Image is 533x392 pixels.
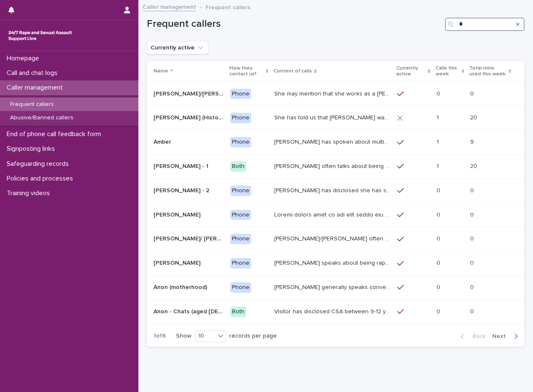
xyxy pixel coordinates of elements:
p: 0 [470,89,476,98]
p: Abbie/Emily (Anon/'I don't know'/'I can't remember') [153,89,225,98]
span: Back [468,333,486,339]
p: 0 [470,210,476,219]
p: 1 of 6 [147,326,173,346]
div: Phone [230,234,251,244]
p: 20 [470,161,479,170]
p: She has told us that Prince Andrew was involved with her abuse. Men from Hollywood (or 'Hollywood... [274,113,392,121]
a: Caller management [143,2,196,11]
p: Frequent callers [3,101,60,108]
p: Policies and processes [3,175,80,183]
p: [PERSON_NAME] - 2 [153,186,211,194]
div: Phone [230,186,251,196]
p: [PERSON_NAME] - 1 [153,161,210,170]
p: 1 [437,161,440,170]
p: How they contact us? [229,64,264,79]
div: 10 [195,332,215,340]
p: [PERSON_NAME] [153,210,202,219]
p: 0 [437,258,442,267]
div: Both [230,307,246,317]
p: Visitor has disclosed CSA between 9-12 years of age involving brother in law who lifted them out ... [274,307,392,315]
tr: [PERSON_NAME] (Historic Plan)[PERSON_NAME] (Historic Plan) PhoneShe has told us that [PERSON_NAME... [147,106,525,130]
p: Amber [153,137,173,146]
p: Amy has disclosed she has survived two rapes, one in the UK and the other in Australia in 2013. S... [274,186,392,194]
p: Amber has spoken about multiple experiences of sexual abuse. Amber told us she is now 18 (as of 0... [274,137,392,146]
p: 0 [437,234,442,242]
input: Search [445,18,525,31]
p: Anon (motherhood) [153,282,209,291]
p: [PERSON_NAME] (Historic Plan) [153,113,225,121]
p: Calls this week [436,64,460,79]
p: 0 [470,234,476,242]
p: 0 [470,186,476,194]
p: 9 [470,137,476,146]
div: Phone [230,210,251,220]
tr: [PERSON_NAME] - 1[PERSON_NAME] - 1 Both[PERSON_NAME] often talks about being raped a night before... [147,154,525,178]
p: Call and chat logs [3,69,64,77]
tr: AmberAmber Phone[PERSON_NAME] has spoken about multiple experiences of [MEDICAL_DATA]. [PERSON_NA... [147,130,525,155]
p: Show [176,333,191,340]
p: Caller speaks about being raped and abused by the police and her ex-husband of 20 years. She has ... [274,258,392,267]
p: [PERSON_NAME] [153,258,202,267]
p: 0 [437,282,442,291]
p: Currently active [396,64,426,79]
p: Anon - Chats (aged 16 -17) [153,307,225,315]
p: Caller generally speaks conversationally about many different things in her life and rarely speak... [274,282,392,291]
p: 0 [437,210,442,219]
p: Signposting links [3,145,62,153]
p: Safeguarding records [3,160,75,168]
button: Back [454,333,489,340]
p: 1 [437,137,440,146]
p: Name [153,67,168,76]
p: 20 [470,113,479,121]
tr: [PERSON_NAME]/[PERSON_NAME] (Anon/'I don't know'/'I can't remember')[PERSON_NAME]/[PERSON_NAME] (... [147,82,525,106]
p: She may mention that she works as a Nanny, looking after two children. Abbie / Emily has let us k... [274,89,392,98]
tr: [PERSON_NAME][PERSON_NAME] PhoneLoremi dolors amet co adi elit seddo eiu tempor in u labor et dol... [147,203,525,227]
div: Phone [230,137,251,147]
tr: [PERSON_NAME] - 2[PERSON_NAME] - 2 Phone[PERSON_NAME] has disclosed she has survived two rapes, o... [147,178,525,203]
p: 0 [470,282,476,291]
button: Currently active [147,41,208,54]
p: 0 [437,89,442,98]
p: 0 [470,307,476,315]
p: 1 [437,113,440,121]
p: 0 [437,186,442,194]
p: Amy often talks about being raped a night before or 2 weeks ago or a month ago. She also makes re... [274,161,392,170]
p: 0 [437,307,442,315]
h1: Frequent callers [147,18,442,30]
p: [PERSON_NAME]/ [PERSON_NAME] [153,234,225,242]
p: Total mins used this week [469,64,507,79]
span: Next [492,333,511,339]
p: Caller management [3,84,70,92]
img: rhQMoQhaT3yELyF149Cw [7,27,74,44]
p: Andrew shared that he has been raped and beaten by a group of men in or near his home twice withi... [274,210,392,219]
p: Homepage [3,54,46,62]
div: Both [230,161,246,172]
tr: Anon - Chats (aged [DEMOGRAPHIC_DATA])Anon - Chats (aged [DEMOGRAPHIC_DATA]) BothVisitor has disc... [147,299,525,324]
p: Frequent callers [205,2,250,11]
tr: Anon (motherhood)Anon (motherhood) Phone[PERSON_NAME] generally speaks conversationally about man... [147,275,525,299]
p: Content of calls [273,67,312,76]
button: Next [489,333,525,340]
div: Phone [230,258,251,268]
p: 0 [470,258,476,267]
div: Phone [230,113,251,123]
p: records per page [229,333,277,340]
tr: [PERSON_NAME][PERSON_NAME] Phone[PERSON_NAME] speaks about being raped and abused by the police a... [147,251,525,276]
p: Abusive/Banned callers [3,114,80,121]
div: Phone [230,282,251,293]
p: Training videos [3,189,57,197]
p: Anna/Emma often talks about being raped at gunpoint at the age of 13/14 by her ex-partner, aged 1... [274,234,392,242]
p: End of phone call feedback form [3,130,108,138]
div: Phone [230,89,251,99]
tr: [PERSON_NAME]/ [PERSON_NAME][PERSON_NAME]/ [PERSON_NAME] Phone[PERSON_NAME]/[PERSON_NAME] often t... [147,227,525,251]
